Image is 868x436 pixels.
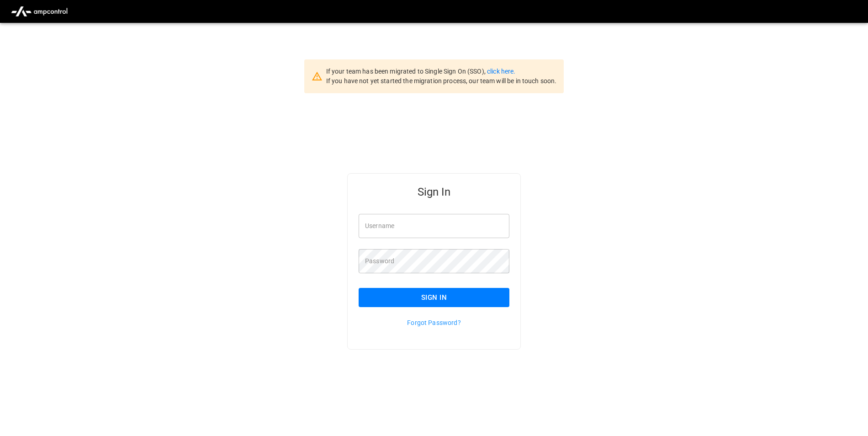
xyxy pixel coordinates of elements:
[359,288,509,307] button: Sign In
[359,318,509,327] p: Forgot Password?
[7,3,71,20] img: ampcontrol.io logo
[359,185,509,199] h5: Sign In
[326,77,557,85] span: If you have not yet started the migration process, our team will be in touch soon.
[487,68,515,75] a: click here.
[326,68,487,75] span: If your team has been migrated to Single Sign On (SSO),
